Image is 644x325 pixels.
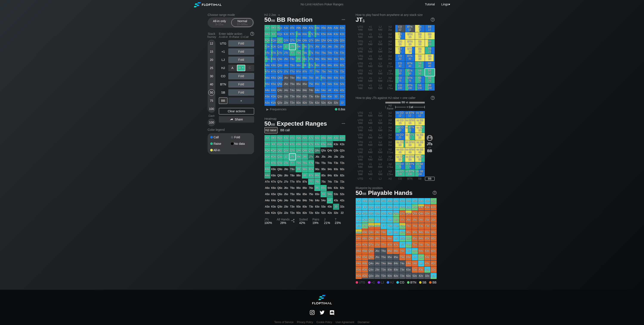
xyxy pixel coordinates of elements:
[375,83,385,91] div: LJ fold
[395,32,405,39] div: CO 15
[415,40,425,47] div: SB 20
[283,81,289,87] div: J5o
[264,56,270,62] div: A9o
[333,25,339,31] div: A3s
[415,83,425,91] div: SB 100
[415,69,425,76] div: SB 50
[314,87,320,93] div: 64o
[390,50,392,53] span: bb
[210,136,231,139] div: Call
[375,40,385,47] div: LJ fold
[276,13,282,17] span: »
[336,321,354,324] a: User Agreement
[219,40,227,47] div: UTG
[425,54,435,61] div: BB 30
[308,87,314,93] div: 74o
[425,83,435,91] div: BB 100
[333,44,339,50] div: J3s
[321,31,327,37] div: K5s
[294,3,350,7] div: No Limit Hold’em Poker Ranges
[283,75,289,81] div: J6o
[277,31,283,37] div: KQs
[390,57,392,60] span: bb
[327,69,333,75] div: 74s
[390,28,392,31] span: bb
[296,62,302,68] div: 98o
[333,50,339,56] div: T3s
[405,32,415,39] div: BTN 15
[289,69,295,75] div: T7o
[327,87,333,93] div: 44
[208,119,215,126] div: 100
[264,17,276,24] span: 50
[425,25,435,32] div: BB 12
[356,13,435,17] h2: How to play hand from anywhere at any stack size
[366,47,375,54] div: +1 fold
[289,81,295,87] div: T5o
[341,121,346,126] img: ellipsis.fd386fe8.svg
[405,76,415,83] div: BTN 75
[308,69,314,75] div: 77
[302,25,308,31] div: A8s
[194,2,221,7] img: Floptimal logo
[395,83,405,91] div: CO 100
[277,50,283,56] div: QTo
[264,25,270,31] div: AA
[321,44,327,50] div: J5s
[333,81,339,87] div: 53s
[308,25,314,31] div: A7s
[283,62,289,68] div: J8o
[385,32,395,39] div: HJ 2
[405,83,415,91] div: BTN 100
[302,62,308,68] div: 88
[302,81,308,87] div: 85o
[375,32,385,39] div: LJ fold
[308,81,314,87] div: 75o
[219,89,227,96] div: SB
[302,37,308,43] div: Q8s
[310,310,315,315] img: bUX4K2iH3jTYE1AAAAAElFTkSuQmCC
[391,65,393,68] span: bb
[312,295,332,304] img: Floptimal logo
[302,56,308,62] div: 98s
[264,31,270,37] div: AKo
[302,69,308,75] div: 87o
[415,54,425,61] div: SB 30
[430,17,435,22] img: help.32db89a4.svg
[289,62,295,68] div: T8o
[264,69,270,75] div: A7o
[271,31,277,37] div: KK
[395,40,405,47] div: CO 20
[208,65,215,71] div: 25
[271,56,277,62] div: K9o
[228,65,254,71] div: Raise
[314,50,320,56] div: T6s
[308,37,314,43] div: Q7s
[339,75,345,81] div: 62s
[245,23,248,26] span: bb
[228,81,254,88] div: Fold
[415,76,425,83] div: SB 75
[283,37,289,43] div: QJs
[425,3,435,6] a: Tutorial
[296,31,302,37] div: K9s
[289,56,295,62] div: T9o
[228,48,254,55] div: Fold
[274,321,293,324] a: Terms of Service
[366,62,375,69] div: +1 fold
[395,54,405,61] div: CO 30
[441,3,449,6] span: Lingo
[271,81,277,87] div: K5o
[277,69,283,75] div: Q7o
[296,87,302,93] div: 94o
[206,30,217,40] div: Stack
[302,87,308,93] div: 84o
[210,23,229,26] div: 5 – 12
[415,25,425,32] div: SB 12
[230,118,233,121] img: share.864f2f62.svg
[327,31,333,37] div: K4s
[327,37,333,43] div: Q4s
[283,56,289,62] div: J9o
[425,47,435,54] div: BB 25
[277,87,283,93] div: Q4o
